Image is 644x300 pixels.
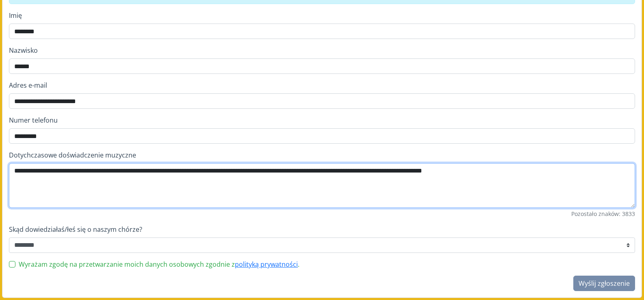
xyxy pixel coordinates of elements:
[9,80,635,90] label: Adres e-mail
[9,150,635,160] label: Dotychczasowe doświadczenie muzyczne
[9,224,635,234] label: Skąd dowiedziałaś/łeś się o naszym chórze?
[19,259,299,269] label: Wyrażam zgodę na przetwarzanie moich danych osobowych zgodnie z .
[573,276,635,291] button: Wyślij zgłoszenie
[9,11,635,20] label: Imię
[235,260,298,269] a: polityką prywatności
[9,115,635,125] label: Numer telefonu
[9,45,635,55] label: Nazwisko
[9,209,635,218] small: Pozostało znaków: 3833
